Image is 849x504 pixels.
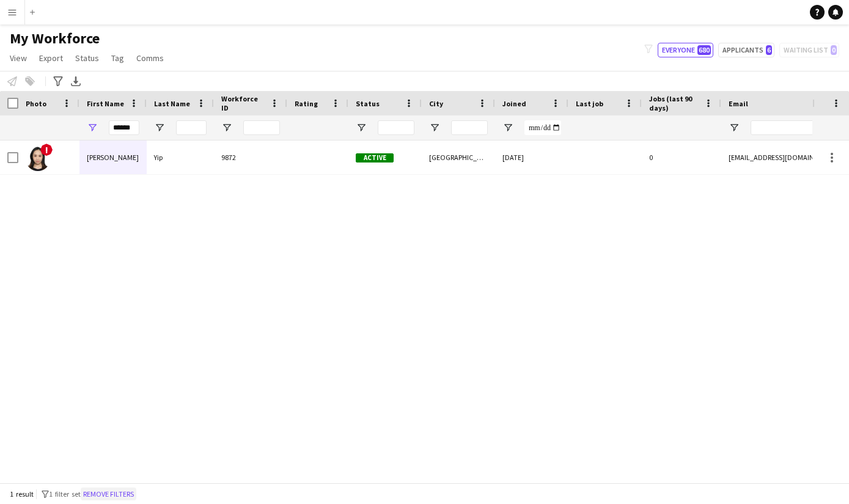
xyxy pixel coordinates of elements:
span: Email [729,99,748,108]
button: Open Filter Menu [429,122,440,133]
app-action-btn: Export XLSX [68,74,83,89]
input: Workforce ID Filter Input [243,120,280,135]
input: First Name Filter Input [109,120,139,135]
a: Comms [131,50,169,66]
div: [PERSON_NAME] [79,141,147,174]
span: Last job [576,99,603,108]
app-action-btn: Advanced filters [51,74,65,89]
span: 680 [697,45,711,55]
div: 0 [642,141,721,174]
button: Applicants6 [718,43,774,57]
span: First Name [87,99,124,108]
a: Status [70,50,104,66]
span: City [429,99,443,108]
span: Active [356,153,394,163]
input: City Filter Input [451,120,488,135]
span: Comms [136,53,164,64]
a: View [5,50,32,66]
span: My Workforce [10,29,100,48]
a: Tag [106,50,129,66]
button: Open Filter Menu [502,122,513,133]
span: 1 filter set [49,489,81,499]
button: Everyone680 [658,43,713,57]
span: Jobs (last 90 days) [649,94,699,112]
div: Yip [147,141,214,174]
div: [DATE] [495,141,568,174]
button: Open Filter Menu [221,122,232,133]
span: Tag [111,53,124,64]
div: 9872 [214,141,287,174]
span: View [10,53,27,64]
span: Status [75,53,99,64]
span: Status [356,99,380,108]
span: Joined [502,99,526,108]
button: Remove filters [81,488,136,501]
input: Status Filter Input [378,120,414,135]
img: Nellie Yip [26,147,50,171]
div: [GEOGRAPHIC_DATA] [422,141,495,174]
button: Open Filter Menu [729,122,740,133]
a: Export [34,50,68,66]
span: 6 [766,45,772,55]
span: Rating [295,99,318,108]
button: Open Filter Menu [154,122,165,133]
span: Photo [26,99,46,108]
span: ! [40,144,53,156]
button: Open Filter Menu [356,122,367,133]
span: Export [39,53,63,64]
button: Open Filter Menu [87,122,98,133]
input: Last Name Filter Input [176,120,207,135]
span: Last Name [154,99,190,108]
span: Workforce ID [221,94,265,112]
input: Joined Filter Input [524,120,561,135]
